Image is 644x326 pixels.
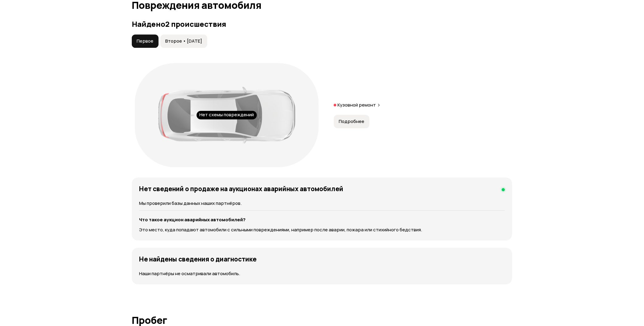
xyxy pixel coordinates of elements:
p: Мы проверили базы данных наших партнёров. [139,200,505,207]
span: Второе • [DATE] [165,38,202,44]
strong: Что такое аукцион аварийных автомобилей? [139,216,246,223]
button: Второе • [DATE] [160,34,207,48]
span: Подробнее [339,118,364,124]
h4: Не найдены сведения о диагностике [139,255,257,263]
h3: Найдено 2 происшествия [132,20,512,28]
div: Нет схемы повреждений [197,111,257,119]
button: Первое [132,34,159,48]
p: Это место, куда попадают автомобили с сильными повреждениями, например после аварии, пожара или с... [139,226,505,233]
p: Наши партнёры не осматривали автомобиль. [139,270,505,277]
span: Первое [137,38,153,44]
h4: Нет сведений о продаже на аукционах аварийных автомобилей [139,185,343,193]
p: Кузовной ремонт [338,102,376,108]
h1: Пробег [132,315,512,326]
button: Подробнее [334,115,369,128]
